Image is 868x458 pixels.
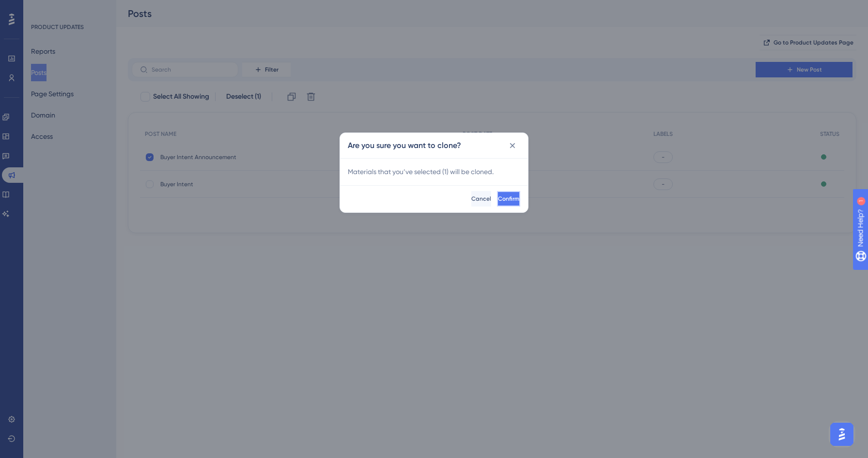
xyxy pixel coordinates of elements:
[827,420,856,449] iframe: UserGuiding AI Assistant Launcher
[348,140,461,151] h2: Are you sure you want to clone?
[348,166,520,177] span: Materials that you’ve selected ( 1 ) will be cloned.
[67,5,70,13] div: 1
[498,195,519,203] span: Confirm
[471,195,491,203] span: Cancel
[23,2,61,14] span: Need Help?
